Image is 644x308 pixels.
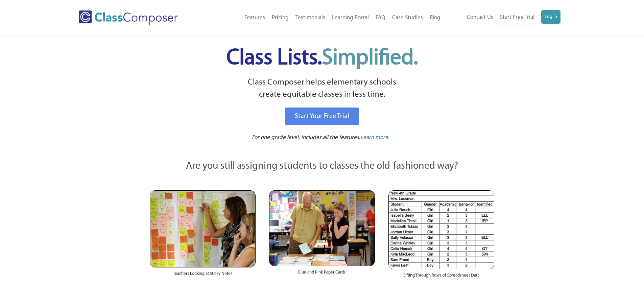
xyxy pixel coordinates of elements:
a: Testimonials [292,10,329,25]
p: Class Composer helps elementary schools create equitable classes in less time. [149,76,496,101]
a: Start Your Free Trial [285,108,359,125]
div: Blue and Pink Paper Cards [269,266,375,282]
img: Blue and Pink Paper Cards [269,190,375,266]
img: Teachers Looking at Sticky Notes [150,190,256,267]
div: Teachers Looking at Sticky Notes [150,267,256,284]
span: Class Lists. [226,47,418,69]
span: Simplified. [322,47,418,69]
a: Pricing [268,10,292,25]
a: Blog [426,10,444,25]
span: For one grade level. Includes all the features. [252,135,360,140]
a: Log In [541,10,560,24]
img: Spreadsheets [388,190,494,269]
div: Sifting Through Rows of Spreadsheet Data [388,269,494,285]
p: Are you still assigning students to classes the old-fashioned way? [150,159,495,174]
a: Case Studies [389,10,426,25]
a: FAQ [372,10,389,25]
a: Features [241,10,268,25]
nav: Header Menu [206,10,444,25]
a: Contact Us [463,10,497,25]
a: Learning Portal [329,10,372,25]
span: Start Your Free Trial [295,113,349,120]
a: Start Free Trial [497,10,538,25]
img: Class Composer [79,10,178,25]
span: Learn more. [360,135,389,140]
a: Learn more. [360,134,389,142]
nav: Header Menu [444,10,560,25]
